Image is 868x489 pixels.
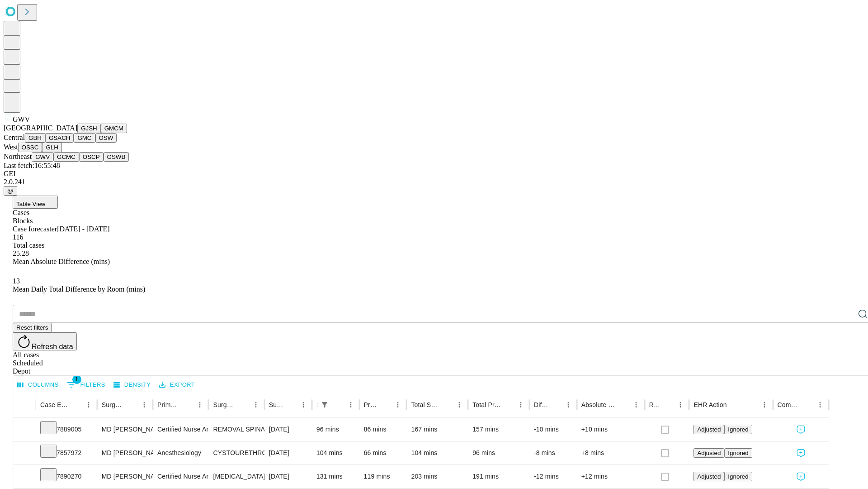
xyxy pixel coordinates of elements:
[364,465,402,488] div: 119 mins
[534,441,572,465] div: -8 mins
[728,450,748,456] span: Ignored
[45,133,74,143] button: GSACH
[549,398,562,411] button: Sort
[693,401,726,408] div: EHR Action
[4,178,864,186] div: 2.0.241
[15,378,61,392] button: Select columns
[4,143,18,151] span: West
[213,418,259,441] div: REMOVAL SPINAL NEUROSTIM ELECTRODE PERC ARRAY
[13,233,23,241] span: 116
[13,258,110,265] span: Mean Absolute Difference (mins)
[581,401,616,408] div: Absolute Difference
[40,418,93,441] div: 7889005
[4,153,32,160] span: Northeast
[181,398,193,411] button: Sort
[32,343,73,350] span: Refresh data
[316,465,355,488] div: 131 mins
[472,465,525,488] div: 191 mins
[411,401,439,408] div: Total Scheduled Duration
[581,465,640,488] div: +12 mins
[95,133,117,143] button: OSW
[13,241,44,249] span: Total cases
[649,401,661,408] div: Resolved in EHR
[18,446,31,461] button: Expand
[728,398,741,411] button: Sort
[7,187,14,194] span: @
[697,473,721,480] span: Adjusted
[674,398,687,411] button: Menu
[101,124,127,133] button: GMCM
[318,398,331,411] button: Show filters
[4,170,864,178] div: GEI
[157,465,204,488] div: Certified Nurse Anesthetist
[237,398,250,411] button: Sort
[697,426,721,433] span: Adjusted
[758,398,771,411] button: Menu
[16,324,48,331] span: Reset filters
[111,378,153,392] button: Density
[157,401,180,408] div: Primary Service
[297,398,310,411] button: Menu
[138,398,151,411] button: Menu
[250,398,262,411] button: Menu
[724,448,752,458] button: Ignored
[18,469,31,485] button: Expand
[411,465,463,488] div: 203 mins
[472,441,525,465] div: 96 mins
[379,398,392,411] button: Sort
[581,418,640,441] div: +10 mins
[697,450,721,456] span: Adjusted
[57,225,109,233] span: [DATE] - [DATE]
[65,378,108,392] button: Show filters
[125,398,138,411] button: Sort
[534,401,548,408] div: Difference
[801,398,814,411] button: Sort
[13,196,58,209] button: Table View
[269,418,307,441] div: [DATE]
[814,398,826,411] button: Menu
[4,186,17,196] button: @
[693,472,724,481] button: Adjusted
[453,398,466,411] button: Menu
[269,401,283,408] div: Surgery Date
[411,418,463,441] div: 167 mins
[534,418,572,441] div: -10 mins
[4,162,60,169] span: Last fetch: 16:55:48
[18,422,31,438] button: Expand
[70,398,82,411] button: Sort
[102,418,148,441] div: MD [PERSON_NAME]
[534,465,572,488] div: -12 mins
[502,398,514,411] button: Sort
[778,401,800,408] div: Comments
[364,441,402,465] div: 66 mins
[316,401,317,408] div: Scheduled In Room Duration
[213,465,259,488] div: [MEDICAL_DATA]
[472,418,525,441] div: 157 mins
[269,441,307,465] div: [DATE]
[728,473,748,480] span: Ignored
[316,441,355,465] div: 104 mins
[213,441,259,465] div: CYSTOURETHROSCOPY [MEDICAL_DATA] WITH [MEDICAL_DATA] AND [MEDICAL_DATA] INSERTION
[157,441,204,465] div: Anesthesiology
[104,152,129,162] button: GSWB
[411,441,463,465] div: 104 mins
[213,401,236,408] div: Surgery Name
[392,398,404,411] button: Menu
[269,465,307,488] div: [DATE]
[364,418,402,441] div: 86 mins
[13,115,30,123] span: GWV
[102,401,124,408] div: Surgeon Name
[40,441,93,465] div: 7857972
[318,398,331,411] div: 1 active filter
[40,465,93,488] div: 7890270
[13,277,20,285] span: 13
[13,249,29,257] span: 25.28
[13,332,77,350] button: Refresh data
[157,378,197,392] button: Export
[693,425,724,434] button: Adjusted
[102,465,148,488] div: MD [PERSON_NAME] Jr [PERSON_NAME] Md
[4,134,25,141] span: Central
[102,441,148,465] div: MD [PERSON_NAME]
[42,143,61,152] button: GLH
[74,133,95,143] button: GMC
